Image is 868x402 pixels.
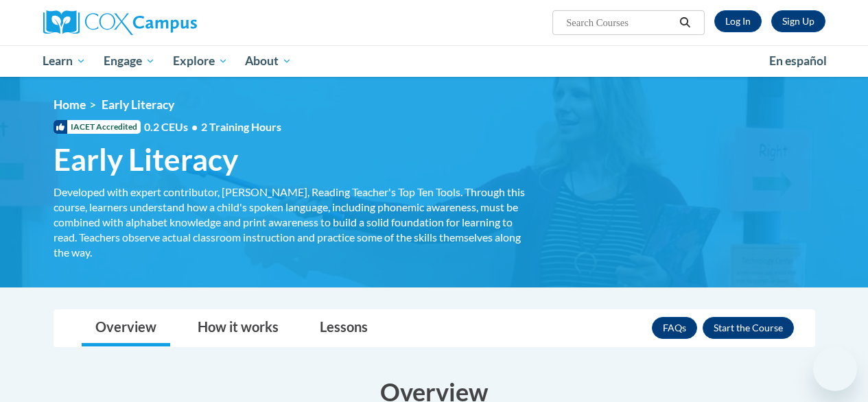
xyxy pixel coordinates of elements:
a: Explore [164,45,237,77]
span: 2 Training Hours [201,120,281,133]
a: About [236,45,301,77]
span: • [191,120,198,133]
div: Main menu [33,45,836,77]
a: En español [760,47,836,75]
a: Log In [714,10,762,32]
img: Cox Campus [43,10,197,35]
a: Lessons [306,310,382,346]
div: Developed with expert contributor, [PERSON_NAME], Reading Teacher's Top Ten Tools. Through this c... [54,185,527,260]
span: Explore [173,53,228,69]
span: IACET Accredited [54,120,141,134]
span: Early Literacy [102,97,174,112]
a: Engage [95,45,164,77]
a: Register [771,10,825,32]
iframe: Button to launch messaging window [813,347,857,391]
a: Learn [34,45,95,77]
input: Search Courses [565,14,675,31]
a: Home [54,97,86,112]
a: Overview [82,310,170,346]
a: FAQs [652,317,697,339]
span: About [245,53,292,69]
a: How it works [184,310,292,346]
span: Early Literacy [54,141,238,178]
button: Search [675,14,695,31]
span: 0.2 CEUs [144,119,281,134]
button: Enroll [703,317,794,339]
span: En español [769,54,827,68]
span: Learn [43,53,86,69]
a: Cox Campus [43,10,290,35]
span: Engage [104,53,155,69]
